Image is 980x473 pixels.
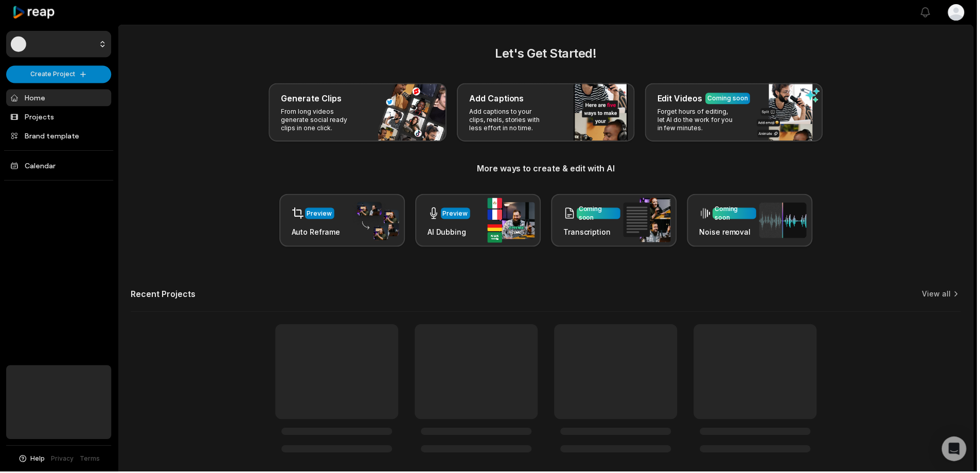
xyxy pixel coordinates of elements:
h3: AI Dubbing [429,227,472,238]
a: Projects [6,109,112,126]
img: transcription.png [626,199,673,243]
h3: Generate Clips [282,93,343,105]
button: Create Project [6,66,112,83]
h3: Transcription [565,227,622,238]
button: Help [18,456,45,465]
img: ai_dubbing.png [489,199,537,243]
a: Brand template [6,128,112,145]
p: Forget hours of editing, let AI do the work for you in few minutes. [660,108,739,133]
a: Privacy [51,456,74,465]
div: Preview [308,209,333,219]
h2: Let's Get Started! [131,44,964,63]
p: From long videos generate social ready clips in one click. [282,108,362,133]
a: Home [6,90,112,107]
div: Coming soon [710,94,751,103]
h3: More ways to create & edit with AI [131,163,964,175]
div: Coming soon [581,205,620,223]
img: auto_reframe.png [353,201,400,241]
a: View all [925,290,954,300]
h3: Edit Videos [660,93,705,105]
img: noise_removal.png [762,203,809,239]
h3: Noise removal [702,227,759,238]
h3: Auto Reframe [293,227,342,238]
a: Calendar [6,157,112,174]
h3: Add Captions [471,93,526,105]
div: Preview [444,209,470,219]
a: Terms [80,456,100,465]
h2: Recent Projects [131,290,196,300]
span: Help [31,456,45,465]
p: Add captions to your clips, reels, stories with less effort in no time. [471,108,550,133]
div: Open Intercom Messenger [945,438,970,463]
div: Coming soon [717,205,757,223]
